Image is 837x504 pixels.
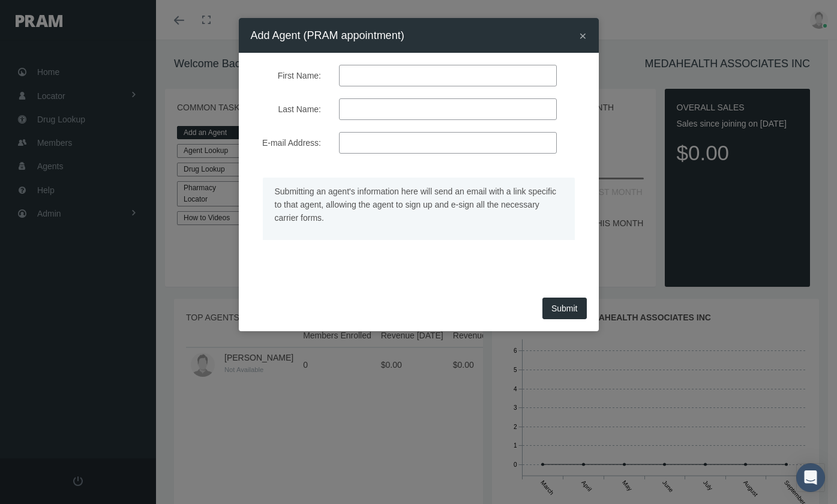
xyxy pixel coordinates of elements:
[542,298,587,319] button: Submit
[796,463,825,492] div: Open Intercom Messenger
[275,185,563,224] p: Submitting an agent's information here will send an email with a link specific to that agent, all...
[242,65,331,86] label: First Name:
[242,98,331,120] label: Last Name:
[251,27,404,44] h4: Add Agent (PRAM appointment)
[579,29,586,43] span: ×
[579,29,586,42] button: Close
[242,132,331,154] label: E-mail Address:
